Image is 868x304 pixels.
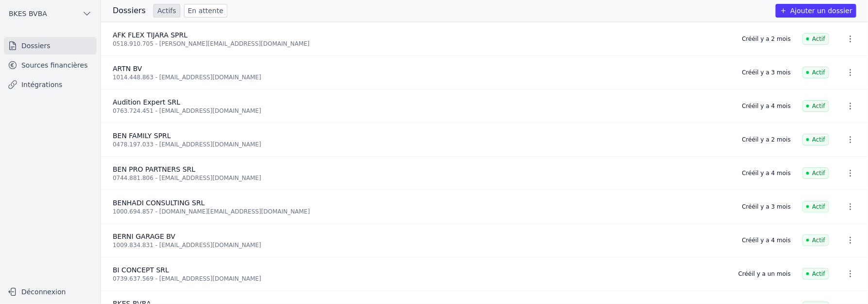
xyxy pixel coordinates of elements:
span: Actif [802,33,829,45]
span: BENHADI CONSULTING SRL [113,199,205,207]
div: Créé il y a 3 mois [742,203,791,211]
div: 0739.637.569 - [EMAIL_ADDRESS][DOMAIN_NAME] [113,275,727,283]
a: En attente [184,4,227,18]
a: Sources financières [4,56,97,74]
span: Actif [802,268,829,280]
div: Créé il y a 2 mois [742,35,791,43]
span: Actif [802,167,829,179]
div: 1009.834.831 - [EMAIL_ADDRESS][DOMAIN_NAME] [113,241,731,249]
span: ARTN BV [113,65,142,72]
span: BEN FAMILY SPRL [113,132,171,140]
span: Actif [802,201,829,213]
span: BERNI GARAGE BV [113,232,175,240]
button: Ajouter un dossier [776,4,856,18]
div: Créé il y a un mois [738,270,791,278]
div: Créé il y a 4 mois [742,236,791,244]
div: 1014.448.863 - [EMAIL_ADDRESS][DOMAIN_NAME] [113,73,731,81]
span: BKES BVBA [9,9,47,18]
a: Dossiers [4,37,97,54]
span: Actif [802,100,829,112]
div: 0763.724.451 - [EMAIL_ADDRESS][DOMAIN_NAME] [113,107,731,115]
span: Audition Expert SRL [113,98,180,106]
div: 0744.881.806 - [EMAIL_ADDRESS][DOMAIN_NAME] [113,174,731,182]
div: 0518.910.705 - [PERSON_NAME][EMAIL_ADDRESS][DOMAIN_NAME] [113,40,731,48]
a: Intégrations [4,76,97,93]
div: Créé il y a 4 mois [742,169,791,177]
span: BI CONCEPT SRL [113,266,169,274]
span: Actif [802,67,829,78]
button: BKES BVBA [4,6,97,21]
div: Créé il y a 2 mois [742,136,791,143]
a: Actifs [153,4,180,18]
span: AFK FLEX TIJARA SPRL [113,31,187,39]
div: 0478.197.033 - [EMAIL_ADDRESS][DOMAIN_NAME] [113,141,731,148]
button: Déconnexion [4,284,97,300]
div: 1000.694.857 - [DOMAIN_NAME][EMAIL_ADDRESS][DOMAIN_NAME] [113,208,731,215]
div: Créé il y a 3 mois [742,69,791,76]
span: Actif [802,134,829,145]
div: Créé il y a 4 mois [742,102,791,110]
span: Actif [802,234,829,246]
span: BEN PRO PARTNERS SRL [113,165,195,173]
h3: Dossiers [113,5,146,17]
